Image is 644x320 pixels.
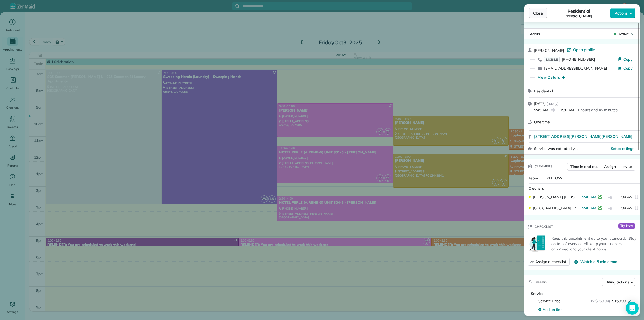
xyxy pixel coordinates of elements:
[567,163,601,171] button: Time in and out
[568,8,590,14] span: Residential
[533,205,580,211] span: [GEOGRAPHIC_DATA] [PERSON_NAME]
[547,101,558,106] span: ( today )
[570,164,598,169] span: Time in and out
[582,194,596,201] span: 9:40 AM
[626,302,639,315] div: Open Intercom Messenger
[622,164,632,169] span: Invite
[566,14,592,19] span: [PERSON_NAME]
[534,107,548,113] span: 9:45 AM
[567,47,595,52] a: Open profile
[529,8,547,18] button: Close
[573,47,595,52] span: Open profile
[544,66,607,71] a: [EMAIL_ADDRESS][DOMAIN_NAME]
[580,259,617,264] span: Watch a 5 min demo
[534,48,564,53] span: [PERSON_NAME]
[535,297,635,305] button: Service Price(1x $160.00)$160.00
[534,134,636,139] a: [STREET_ADDRESS][PERSON_NAME][PERSON_NAME]
[535,164,552,169] span: Cleaners
[619,163,635,171] button: Invite
[601,163,619,171] button: Assign
[615,10,628,16] span: Actions
[623,57,633,62] span: Copy
[618,315,627,320] span: $0.00
[534,146,578,152] span: Service was not rated yet
[538,298,561,304] span: Service Price
[617,57,633,62] button: Copy
[538,75,565,80] button: View Details
[534,120,550,124] span: One time
[528,258,570,266] button: Assign a checklist
[551,236,636,252] p: Keep this appointment up to your standards. Stay on top of every detail, keep your cleaners organ...
[617,205,633,212] span: 11:30 AM
[534,89,553,94] span: Residential
[535,279,548,285] span: Billing
[611,146,635,151] button: Setup ratings
[562,57,595,62] span: [PHONE_NUMBER]
[535,224,553,229] span: Checklist
[618,223,635,229] span: Try Now
[617,194,633,201] span: 11:30 AM
[535,259,566,264] span: Assign a checklist
[534,134,632,139] span: [STREET_ADDRESS][PERSON_NAME][PERSON_NAME]
[543,307,563,312] span: Add an item
[544,57,595,62] a: MOBILE[PHONE_NUMBER]
[605,279,629,285] span: Billing actions
[612,298,626,304] span: $160.00
[589,298,610,304] span: (1x $160.00)
[533,194,580,200] span: [PERSON_NAME] [PERSON_NAME]
[531,291,544,296] span: Service
[533,10,543,16] span: Close
[529,176,538,181] span: Team
[604,164,616,169] span: Assign
[577,107,617,113] p: 1 hours and 45 minutes
[582,205,596,212] span: 9:40 AM
[574,259,617,264] button: Watch a 5 min demo
[529,31,540,36] span: Status
[534,101,546,106] span: [DATE]
[623,66,633,71] span: Copy
[618,31,629,37] span: Active
[544,57,560,62] span: MOBILE
[547,176,562,181] span: YELLOW
[535,305,635,314] button: Add an item
[617,66,633,71] button: Copy
[529,186,544,191] span: Cleaners
[611,146,635,151] span: Setup ratings
[558,107,574,113] span: 11:30 AM
[564,48,567,53] span: ·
